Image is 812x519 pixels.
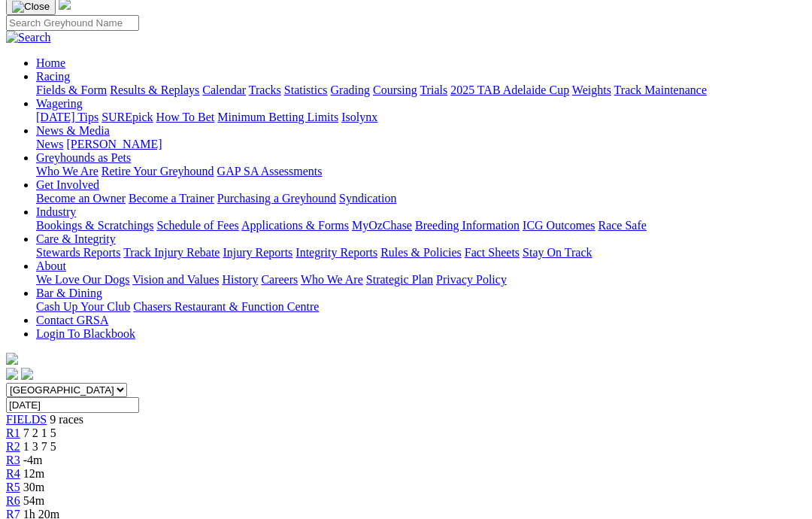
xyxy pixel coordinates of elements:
[36,246,120,259] a: Stewards Reports
[261,273,298,286] a: Careers
[523,219,595,232] a: ICG Outcomes
[129,192,214,205] a: Become a Trainer
[36,327,135,340] a: Login To Blackbook
[101,111,153,123] a: SUREpick
[36,151,131,164] a: Greyhounds as Pets
[36,111,806,124] div: Wagering
[241,219,349,232] a: Applications & Forms
[36,138,806,151] div: News & Media
[23,494,44,507] span: 54m
[465,246,520,259] a: Fact Sheets
[217,165,323,178] a: GAP SA Assessments
[36,56,65,69] a: Home
[523,246,592,259] a: Stay On Track
[12,1,50,13] img: Close
[101,165,214,178] a: Retire Your Greyhound
[6,413,47,426] a: FIELDS
[436,273,507,286] a: Privacy Policy
[23,426,56,439] span: 7 2 1 5
[36,124,110,137] a: News & Media
[110,83,199,96] a: Results & Replays
[23,454,43,466] span: -4m
[36,287,102,299] a: Bar & Dining
[352,219,412,232] a: MyOzChase
[36,205,76,218] a: Industry
[36,300,806,314] div: Bar & Dining
[301,273,363,286] a: Who We Are
[133,300,319,313] a: Chasers Restaurant & Function Centre
[415,219,520,232] a: Breeding Information
[36,138,63,150] a: News
[23,481,44,493] span: 30m
[6,481,20,493] a: R5
[36,314,108,326] a: Contact GRSA
[380,246,462,259] a: Rules & Policies
[123,246,220,259] a: Track Injury Rebate
[202,83,246,96] a: Calendar
[36,192,126,205] a: Become an Owner
[6,467,20,480] a: R4
[6,494,20,507] a: R6
[373,83,417,96] a: Coursing
[36,111,98,123] a: [DATE] Tips
[598,219,646,232] a: Race Safe
[420,83,447,96] a: Trials
[36,232,116,245] a: Care & Integrity
[36,178,99,191] a: Get Involved
[295,246,377,259] a: Integrity Reports
[6,15,139,31] input: Search
[36,259,66,272] a: About
[36,165,806,178] div: Greyhounds as Pets
[339,192,396,205] a: Syndication
[366,273,433,286] a: Strategic Plan
[572,83,611,96] a: Weights
[6,426,20,439] a: R1
[331,83,370,96] a: Grading
[36,192,806,205] div: Get Involved
[156,219,238,232] a: Schedule of Fees
[6,353,18,365] img: logo-grsa-white.png
[132,273,219,286] a: Vision and Values
[36,219,153,232] a: Bookings & Scratchings
[36,70,70,83] a: Racing
[36,219,806,232] div: Industry
[36,83,107,96] a: Fields & Form
[36,165,98,178] a: Who We Are
[23,467,44,480] span: 12m
[341,111,377,123] a: Isolynx
[6,440,20,453] a: R2
[222,273,258,286] a: History
[284,83,328,96] a: Statistics
[21,368,33,380] img: twitter.svg
[50,413,83,426] span: 9 races
[36,83,806,97] div: Racing
[66,138,162,150] a: [PERSON_NAME]
[36,246,806,259] div: Care & Integrity
[23,440,56,453] span: 1 3 7 5
[36,300,130,313] a: Cash Up Your Club
[36,273,806,287] div: About
[217,111,338,123] a: Minimum Betting Limits
[6,397,139,413] input: Select date
[249,83,281,96] a: Tracks
[450,83,569,96] a: 2025 TAB Adelaide Cup
[6,368,18,380] img: facebook.svg
[614,83,707,96] a: Track Maintenance
[223,246,292,259] a: Injury Reports
[6,31,51,44] img: Search
[156,111,215,123] a: How To Bet
[36,97,83,110] a: Wagering
[217,192,336,205] a: Purchasing a Greyhound
[36,273,129,286] a: We Love Our Dogs
[6,454,20,466] a: R3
